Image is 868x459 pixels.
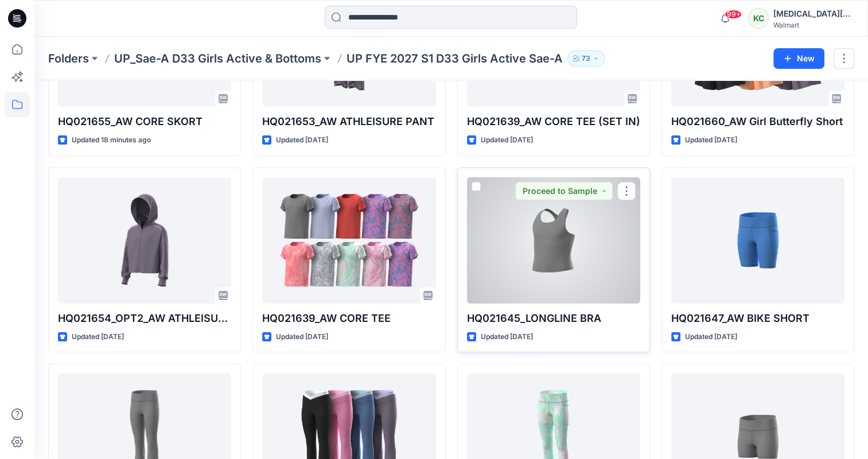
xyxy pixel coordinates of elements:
div: [MEDICAL_DATA][PERSON_NAME] [773,7,854,21]
p: Updated [DATE] [276,331,328,343]
p: Updated [DATE] [481,331,533,343]
p: Updated [DATE] [685,134,737,146]
p: Updated 18 minutes ago [72,134,151,146]
button: New [773,48,824,69]
p: HQ021639_AW CORE TEE [262,310,435,326]
a: HQ021654_OPT2_AW ATHLEISURE TOP [58,177,231,304]
span: 99+ [725,10,742,19]
p: Updated [DATE] [72,331,124,343]
p: HQ021645_LONGLINE BRA [467,310,640,326]
p: UP FYE 2027 S1 D33 Girls Active Sae-A [347,50,563,67]
a: HQ021645_LONGLINE BRA [467,177,640,304]
a: HQ021647_AW BIKE SHORT [671,177,844,304]
p: HQ021653_AW ATHLEISURE PANT [262,114,435,130]
div: KC [748,8,769,29]
p: 73 [582,52,590,65]
div: Walmart [773,21,854,29]
p: Updated [DATE] [276,134,328,146]
p: Updated [DATE] [481,134,533,146]
p: HQ021654_OPT2_AW ATHLEISURE TOP [58,310,231,326]
button: 73 [567,50,605,67]
a: Folders [48,50,89,67]
a: UP_Sae-A D33 Girls Active & Bottoms [114,50,321,67]
p: HQ021647_AW BIKE SHORT [671,310,844,326]
p: HQ021655_AW CORE SKORT [58,114,231,130]
p: HQ021660_AW Girl Butterfly Short [671,114,844,130]
p: Updated [DATE] [685,331,737,343]
a: HQ021639_AW CORE TEE [262,177,435,304]
p: HQ021639_AW CORE TEE (SET IN) [467,114,640,130]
